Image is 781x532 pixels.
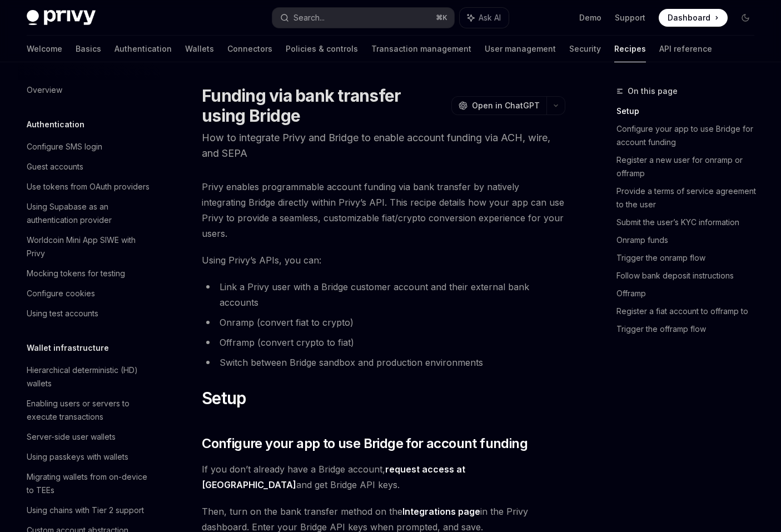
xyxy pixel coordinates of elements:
h5: Authentication [27,118,84,131]
img: dark logo [27,10,96,26]
a: Policies & controls [286,36,358,62]
a: Submit the user’s KYC information [616,213,763,231]
div: Using test accounts [27,307,98,320]
a: Recipes [614,36,646,62]
a: Provide a terms of service agreement to the user [616,182,763,213]
a: Transaction management [371,36,471,62]
a: Dashboard [659,9,728,27]
a: Basics [76,36,101,62]
a: Migrating wallets from on-device to TEEs [18,467,160,500]
a: Authentication [115,36,172,62]
div: Migrating wallets from on-device to TEEs [27,470,153,497]
span: On this page [628,84,678,98]
a: Use tokens from OAuth providers [18,177,160,197]
div: Enabling users or servers to execute transactions [27,397,153,424]
a: Connectors [227,36,272,62]
li: Switch between Bridge sandbox and production environments [202,355,565,370]
a: Configure cookies [18,284,160,304]
a: Register a fiat account to offramp to [616,302,763,320]
a: Onramp funds [616,231,763,249]
a: Hierarchical deterministic (HD) wallets [18,360,160,394]
div: Search... [294,11,325,24]
button: Toggle dark mode [737,9,754,27]
span: Open in ChatGPT [472,100,540,111]
a: User management [485,36,556,62]
a: Mocking tokens for testing [18,263,160,284]
h1: Funding via bank transfer using Bridge [202,86,447,126]
span: If you don’t already have a Bridge account, and get Bridge API keys. [202,461,565,493]
a: Demo [579,12,601,23]
a: Security [569,36,601,62]
p: How to integrate Privy and Bridge to enable account funding via ACH, wire, and SEPA [202,130,565,161]
a: Offramp [616,285,763,302]
button: Open in ChatGPT [451,96,546,115]
span: Setup [202,388,246,408]
a: Configure SMS login [18,137,160,157]
a: Using passkeys with wallets [18,447,160,467]
div: Use tokens from OAuth providers [27,180,150,193]
span: Using Privy’s APIs, you can: [202,252,565,268]
span: ⌘ K [436,13,447,22]
h5: Wallet infrastructure [27,341,109,355]
a: Server-side user wallets [18,427,160,447]
a: Register a new user for onramp or offramp [616,151,763,182]
li: Link a Privy user with a Bridge customer account and their external bank accounts [202,279,565,310]
div: Using passkeys with wallets [27,450,128,464]
div: Guest accounts [27,160,83,173]
a: Setup [616,102,763,120]
div: Configure cookies [27,287,95,300]
a: Worldcoin Mini App SIWE with Privy [18,230,160,263]
span: Dashboard [668,12,710,23]
span: Ask AI [479,12,501,23]
li: Onramp (convert fiat to crypto) [202,315,565,330]
button: Search...⌘K [272,8,455,28]
div: Using chains with Tier 2 support [27,504,144,517]
a: Enabling users or servers to execute transactions [18,394,160,427]
a: API reference [659,36,712,62]
li: Offramp (convert crypto to fiat) [202,335,565,350]
a: Follow bank deposit instructions [616,267,763,285]
div: Overview [27,83,62,97]
a: Wallets [185,36,214,62]
a: Configure your app to use Bridge for account funding [616,120,763,151]
a: Welcome [27,36,62,62]
span: Configure your app to use Bridge for account funding [202,435,528,453]
a: Trigger the offramp flow [616,320,763,338]
a: Guest accounts [18,157,160,177]
a: Integrations page [402,506,480,518]
a: Support [615,12,645,23]
div: Mocking tokens for testing [27,267,125,280]
a: Using chains with Tier 2 support [18,500,160,520]
a: Using Supabase as an authentication provider [18,197,160,230]
a: Overview [18,80,160,100]
div: Worldcoin Mini App SIWE with Privy [27,233,153,260]
span: Privy enables programmable account funding via bank transfer by natively integrating Bridge direc... [202,179,565,241]
div: Server-side user wallets [27,430,116,444]
div: Using Supabase as an authentication provider [27,200,153,227]
div: Hierarchical deterministic (HD) wallets [27,364,153,390]
a: Using test accounts [18,304,160,324]
a: Trigger the onramp flow [616,249,763,267]
button: Ask AI [460,8,509,28]
div: Configure SMS login [27,140,102,153]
